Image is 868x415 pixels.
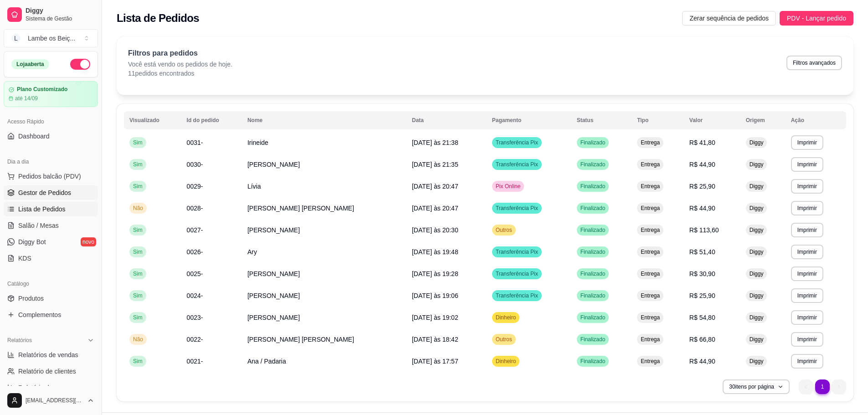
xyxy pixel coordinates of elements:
[11,59,49,69] div: Loja aberta
[639,205,662,212] span: Entrega
[794,375,851,399] nav: pagination navigation
[412,358,458,365] span: [DATE] às 17:57
[494,358,518,365] span: Dinheiro
[786,111,846,129] th: Ação
[26,15,94,22] span: Sistema de Gestão
[247,205,354,212] span: [PERSON_NAME] [PERSON_NAME]
[412,336,458,343] span: [DATE] às 18:42
[412,270,458,277] span: [DATE] às 19:28
[18,205,66,214] span: Lista de Pedidos
[131,358,144,365] span: Sim
[791,223,823,237] button: Imprimir
[18,221,59,230] span: Salão / Mesas
[571,111,632,129] th: Status
[689,270,715,277] span: R$ 30,90
[70,59,90,70] button: Alterar Status
[131,205,145,212] span: Não
[791,135,823,150] button: Imprimir
[247,314,300,321] span: [PERSON_NAME]
[412,314,458,321] span: [DATE] às 19:02
[406,111,487,129] th: Data
[15,95,38,102] article: até 14/09
[639,314,662,321] span: Entrega
[639,292,662,299] span: Entrega
[187,183,203,190] span: 0029-
[689,292,715,299] span: R$ 25,90
[786,56,842,70] button: Filtros avançados
[632,111,684,129] th: Tipo
[128,48,232,59] p: Filtros para pedidos
[639,183,662,190] span: Entrega
[689,336,715,343] span: R$ 66,80
[4,291,98,306] a: Produtos
[412,183,458,190] span: [DATE] às 20:47
[187,161,203,168] span: 0030-
[4,4,98,26] a: DiggySistema de Gestão
[247,139,268,146] span: Irineide
[412,139,458,146] span: [DATE] às 21:38
[412,205,458,212] span: [DATE] às 20:47
[494,139,540,146] span: Transferência Pix
[18,294,44,303] span: Produtos
[494,226,514,234] span: Outros
[639,161,662,168] span: Entrega
[791,310,823,325] button: Imprimir
[4,218,98,233] a: Salão / Mesas
[689,314,715,321] span: R$ 54,80
[187,336,203,343] span: 0022-
[494,183,523,190] span: Pix Online
[242,111,406,129] th: Nome
[28,34,75,43] div: Lambe os Beiç ...
[187,270,203,277] span: 0025-
[18,254,31,263] span: KDS
[4,389,98,411] button: [EMAIL_ADDRESS][DOMAIN_NAME]
[4,129,98,143] a: Dashboard
[748,248,765,256] span: Diggy
[247,336,354,343] span: [PERSON_NAME] [PERSON_NAME]
[579,205,607,212] span: Finalizado
[117,11,199,26] h2: Lista de Pedidos
[579,139,607,146] span: Finalizado
[740,111,786,129] th: Origem
[4,277,98,291] div: Catálogo
[412,226,458,234] span: [DATE] às 20:30
[579,270,607,277] span: Finalizado
[131,336,145,343] span: Não
[780,11,853,26] button: PDV - Lançar pedido
[4,348,98,362] a: Relatórios de vendas
[412,292,458,299] span: [DATE] às 19:06
[4,202,98,216] a: Lista de Pedidos
[18,172,81,181] span: Pedidos balcão (PDV)
[748,336,765,343] span: Diggy
[748,139,765,146] span: Diggy
[579,358,607,365] span: Finalizado
[187,226,203,234] span: 0027-
[723,379,790,394] button: 30itens por página
[494,314,518,321] span: Dinheiro
[187,139,203,146] span: 0031-
[4,81,98,107] a: Plano Customizadoaté 14/09
[579,183,607,190] span: Finalizado
[689,205,715,212] span: R$ 44,90
[131,161,144,168] span: Sim
[494,205,540,212] span: Transferência Pix
[494,248,540,256] span: Transferência Pix
[494,292,540,299] span: Transferência Pix
[639,226,662,234] span: Entrega
[487,111,571,129] th: Pagamento
[412,248,458,256] span: [DATE] às 19:48
[494,270,540,277] span: Transferência Pix
[131,248,144,256] span: Sim
[7,337,32,344] span: Relatórios
[689,139,715,146] span: R$ 41,80
[4,154,98,169] div: Dia a dia
[4,364,98,379] a: Relatório de clientes
[18,350,78,359] span: Relatórios de vendas
[748,183,765,190] span: Diggy
[181,111,242,129] th: Id do pedido
[579,226,607,234] span: Finalizado
[247,183,261,190] span: Lívia
[748,226,765,234] span: Diggy
[791,354,823,369] button: Imprimir
[791,288,823,303] button: Imprimir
